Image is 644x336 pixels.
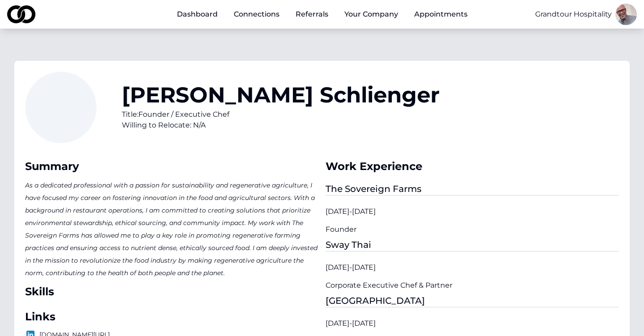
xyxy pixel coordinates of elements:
a: Referrals [288,5,335,23]
div: Corporate Executive Chef & Partner [326,280,619,291]
div: The Sovereign Farms [326,183,619,196]
div: Skills [25,285,318,299]
div: Links [25,310,318,324]
div: [DATE] - [DATE] [326,262,619,273]
button: Your Company [337,5,405,23]
a: Appointments [407,5,475,23]
img: logo [7,5,35,23]
img: 2fb9f752-7932-4bfa-8255-0bdd552e1fda-IMG_9951-profile_picture.jpeg [615,4,637,25]
div: Work Experience [326,159,619,174]
h1: [PERSON_NAME] Schlienger [122,84,440,106]
div: [DATE] - [DATE] [326,206,619,217]
div: Willing to Relocate: N/A [122,120,440,131]
div: Sway Thai [326,238,619,251]
a: Dashboard [170,5,225,23]
div: Summary [25,159,318,174]
div: [DATE] - [DATE] [326,318,619,329]
button: Grandtour Hospitality [535,9,612,20]
div: Title: Founder / Executive Chef [122,109,440,120]
nav: Main [170,5,475,23]
div: Founder [326,224,619,235]
a: Connections [227,5,287,23]
p: As a dedicated professional with a passion for sustainability and regenerative agriculture, I hav... [25,179,318,279]
div: [GEOGRAPHIC_DATA] [326,294,619,307]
